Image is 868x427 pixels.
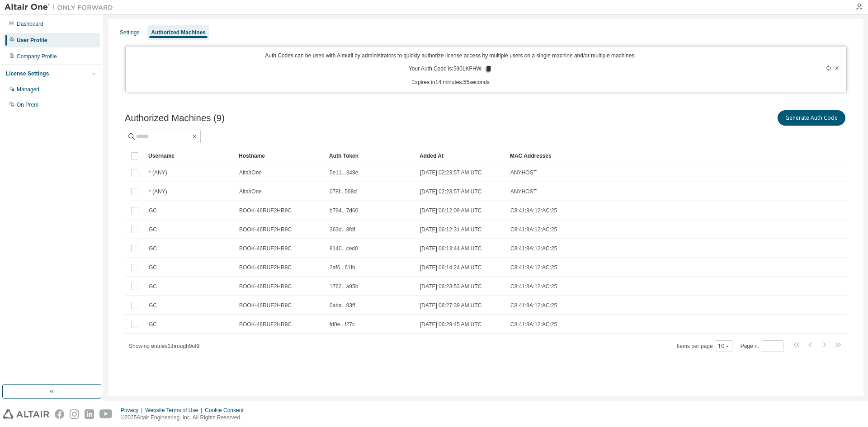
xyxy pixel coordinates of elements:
[239,302,292,309] span: BOOK-46RUF2HR9C
[420,169,482,176] span: [DATE] 02:23:57 AM UTC
[510,207,557,214] span: C8:41:8A:12:AC:25
[677,340,732,352] span: Items per page
[510,245,557,252] span: C8:41:8A:12:AC:25
[70,409,79,419] img: instagram.svg
[149,245,157,252] span: GC
[420,245,482,252] span: [DATE] 06:13:44 AM UTC
[17,37,47,44] div: User Profile
[149,302,157,309] span: GC
[149,283,157,290] span: GC
[239,226,292,233] span: BOOK-46RUF2HR9C
[3,409,49,419] img: altair_logo.svg
[420,149,503,163] div: Added At
[420,226,482,233] span: [DATE] 06:12:31 AM UTC
[55,409,64,419] img: facebook.svg
[149,207,157,214] span: GC
[420,264,482,271] span: [DATE] 06:14:24 AM UTC
[420,302,482,309] span: [DATE] 06:27:39 AM UTC
[239,264,292,271] span: BOOK-46RUF2HR9C
[121,414,249,422] p: © 2025 Altair Engineering, Inc. All Rights Reserved.
[239,188,262,195] span: AltairOne
[420,188,482,195] span: [DATE] 02:23:57 AM UTC
[330,188,357,195] span: 078f...568d
[17,86,39,93] div: Managed
[330,245,358,252] span: 8140...ced0
[205,407,249,414] div: Cookie Consent
[420,207,482,214] span: [DATE] 06:12:09 AM UTC
[778,110,845,126] button: Generate Auth Code
[510,283,557,290] span: C8:41:8A:12:AC:25
[510,169,537,176] span: ANYHOST
[330,321,355,328] span: fd0e...f27c
[5,3,118,12] img: Altair One
[149,264,157,271] span: GC
[330,302,355,309] span: 0aba...93ff
[239,283,292,290] span: BOOK-46RUF2HR9C
[510,226,557,233] span: C8:41:8A:12:AC:25
[99,409,113,419] img: youtube.svg
[129,343,199,349] span: Showing entries 1 through 9 of 9
[17,53,57,60] div: Company Profile
[149,321,157,328] span: GC
[510,149,752,163] div: MAC Addresses
[120,29,139,36] div: Settings
[149,188,167,195] span: * (ANY)
[239,245,292,252] span: BOOK-46RUF2HR9C
[131,52,770,60] p: Auth Codes can be used with Almutil by administrators to quickly authorize license access by mult...
[151,29,206,36] div: Authorized Machines
[510,264,557,271] span: C8:41:8A:12:AC:25
[420,321,482,328] span: [DATE] 06:29:45 AM UTC
[420,283,482,290] span: [DATE] 06:23:53 AM UTC
[330,283,358,290] span: 1762...a95b
[239,321,292,328] span: BOOK-46RUF2HR9C
[329,149,412,163] div: Auth Token
[239,149,322,163] div: Hostname
[6,70,49,77] div: License Settings
[330,169,358,176] span: 5e11...348e
[718,343,730,350] button: 10
[409,65,492,73] p: Your Auth Code is: 590LKFHW
[125,113,225,123] span: Authorized Machines (9)
[741,340,783,352] span: Page n.
[85,409,94,419] img: linkedin.svg
[149,226,157,233] span: GC
[149,169,167,176] span: * (ANY)
[510,188,537,195] span: ANYHOST
[121,407,145,414] div: Privacy
[330,226,355,233] span: 363d...8fdf
[148,149,231,163] div: Username
[17,20,43,28] div: Dashboard
[330,264,355,271] span: 2af6...61fb
[239,169,262,176] span: AltairOne
[239,207,292,214] span: BOOK-46RUF2HR9C
[17,101,38,108] div: On Prem
[330,207,358,214] span: b794...7d60
[510,302,557,309] span: C8:41:8A:12:AC:25
[510,321,557,328] span: C8:41:8A:12:AC:25
[145,407,205,414] div: Website Terms of Use
[131,79,770,86] p: Expires in 14 minutes, 55 seconds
